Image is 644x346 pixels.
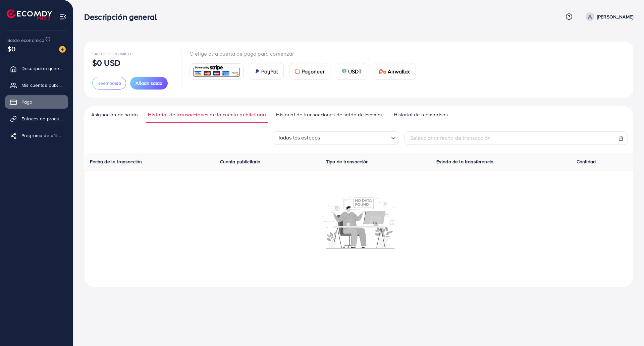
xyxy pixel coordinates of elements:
a: tarjetaPayoneer [289,63,330,80]
input: Buscar opción [322,132,388,143]
font: Cantidad [577,158,596,165]
font: Saldo económico [7,37,44,44]
font: Descripción general [84,11,157,22]
img: logo [7,9,52,20]
font: Mis cuentas publicitarias [21,82,75,89]
font: Añadir saldo [136,80,162,86]
a: tarjetaPayPal [249,63,284,80]
font: [PERSON_NAME] [597,13,633,20]
font: USDT [348,68,362,75]
font: Descripción general [21,65,65,72]
iframe: Charlar [615,316,639,341]
img: imagen [59,46,66,53]
font: Payoneer [302,68,325,75]
a: Descripción general [5,62,68,75]
font: $0 [7,44,15,54]
a: tarjetaUSDT [336,63,368,80]
font: $0 USD [92,57,120,68]
font: PayPal [261,68,278,75]
font: Programa de afiliados [21,132,69,139]
img: Sin cuenta [322,196,395,248]
button: Añadir saldo [130,77,168,90]
font: Enlaces de productos [21,115,68,122]
img: tarjeta [192,64,241,79]
button: Reembolso [92,77,126,90]
a: [PERSON_NAME] [583,12,633,21]
img: menú [59,13,67,20]
font: Historial de transacciones de saldo de Ecomdy [276,111,383,118]
font: Estado de la transferencia [436,158,493,165]
img: tarjeta [295,69,300,74]
font: Asignación de saldo [91,111,138,118]
a: Pago [5,95,68,109]
font: Seleccionar fecha de transacción [410,134,491,141]
img: tarjeta [378,69,386,74]
a: tarjeta [190,63,244,80]
font: Tipo de transacción [326,158,369,165]
font: Historial de reembolsos [394,111,448,118]
a: Enlaces de productos [5,112,68,125]
font: Fecha de la transacción [90,158,142,165]
font: O elige otra puerta de pago para comenzar [190,50,294,57]
font: Cuenta publicitaria [220,158,261,165]
a: Programa de afiliados [5,129,68,142]
img: tarjeta [341,69,347,74]
div: Buscar opción [273,131,399,145]
img: tarjeta [255,69,260,74]
font: Reembolso [97,80,121,86]
font: Airwallex [388,68,410,75]
font: Historial de transacciones de la cuenta publicitaria [148,111,266,118]
a: tarjetaAirwallex [373,63,416,80]
font: Pago [21,99,33,105]
font: Todos los estados [278,134,320,141]
a: Mis cuentas publicitarias [5,78,68,92]
font: Saldo económico [92,51,131,57]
